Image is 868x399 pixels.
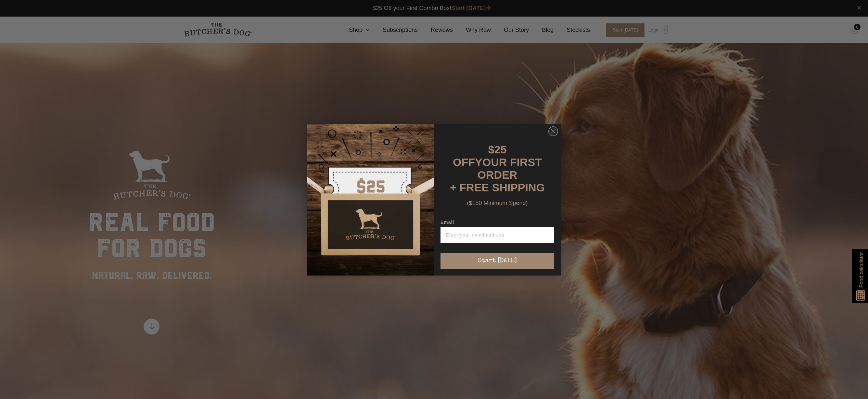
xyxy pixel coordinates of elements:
img: d0d537dc-5429-4832-8318-9955428ea0a1.jpeg [307,124,434,276]
span: YOUR FIRST ORDER + FREE SHIPPING [450,156,545,194]
label: Email [440,220,554,227]
button: Close dialog [548,126,558,136]
span: $25 OFF [453,143,506,168]
span: ($150 Minimum Spend) [467,200,528,206]
span: Food calculator [857,252,865,288]
input: Enter your email address [440,227,554,243]
button: Start [DATE] [440,253,554,269]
